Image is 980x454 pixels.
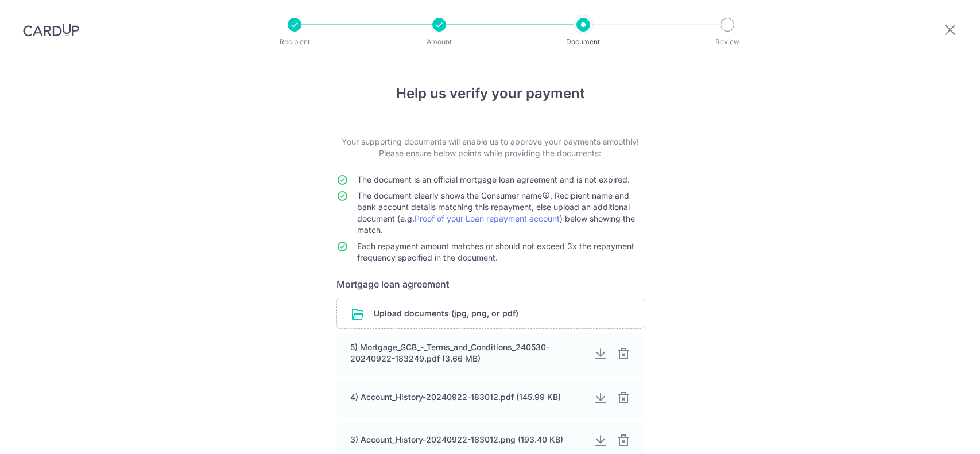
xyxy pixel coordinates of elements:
img: CardUp [23,23,79,37]
span: Each repayment amount matches or should not exceed 3x the repayment frequency specified in the do... [357,241,634,262]
div: 5) Mortgage_SCB_-_Terms_and_Conditions_240530-20240922-183249.pdf (3.66 MB) [350,342,584,364]
a: Proof of your Loan repayment account [415,214,560,223]
p: Your supporting documents will enable us to approve your payments smoothly! Please ensure below p... [336,136,644,159]
p: Amount [397,36,482,48]
h6: Mortgage loan agreement [336,277,644,291]
div: Upload documents (jpg, png, or pdf) [336,298,644,329]
h4: Help us verify your payment [336,83,644,104]
div: 4) Account_History-20240922-183012.pdf (145.99 KB) [350,391,584,403]
div: 3) Account_History-20240922-183012.png (193.40 KB) [350,434,584,445]
span: The document is an official mortgage loan agreement and is not expired. [357,174,630,184]
span: The document clearly shows the Consumer name , Recipient name and bank account details matching t... [357,191,635,235]
p: Review [685,36,770,48]
p: Document [541,36,626,48]
p: Recipient [252,36,337,48]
